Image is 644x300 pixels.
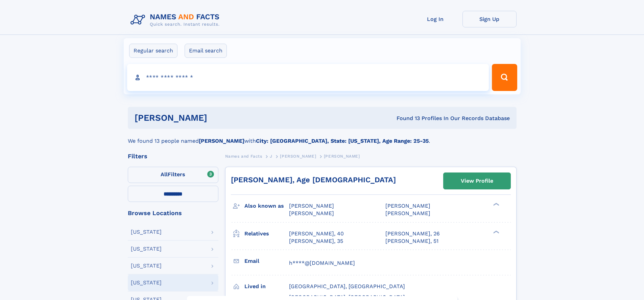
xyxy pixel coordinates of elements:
a: Sign Up [462,11,517,27]
span: [PERSON_NAME] [289,203,334,209]
span: J [270,154,272,159]
a: [PERSON_NAME], 26 [385,230,440,237]
div: ❯ [492,230,500,234]
a: [PERSON_NAME] [280,152,316,160]
span: [PERSON_NAME] [385,210,430,216]
div: View Profile [461,173,493,189]
div: [US_STATE] [131,280,162,285]
h1: [PERSON_NAME] [135,114,302,122]
span: [PERSON_NAME] [289,210,334,216]
label: Email search [185,44,227,58]
span: [GEOGRAPHIC_DATA], [GEOGRAPHIC_DATA] [289,283,405,290]
h3: Lived in [244,281,289,292]
span: [PERSON_NAME] [280,154,316,159]
button: Search Button [492,64,517,91]
div: [US_STATE] [131,229,162,235]
img: Logo Names and Facts [128,11,225,29]
input: search input [127,64,489,91]
h3: Email [244,255,289,267]
label: Regular search [129,44,177,58]
h3: Relatives [244,228,289,239]
a: [PERSON_NAME], 51 [385,237,438,245]
div: [US_STATE] [131,263,162,269]
b: [PERSON_NAME] [199,138,244,144]
div: [US_STATE] [131,246,162,252]
a: View Profile [444,173,510,189]
b: City: [GEOGRAPHIC_DATA], State: [US_STATE], Age Range: 25-35 [256,138,429,144]
a: J [270,152,272,160]
a: Log In [408,11,462,27]
span: [PERSON_NAME] [324,154,360,159]
span: [PERSON_NAME] [385,203,430,209]
a: Names and Facts [225,152,262,160]
span: All [161,171,168,178]
a: [PERSON_NAME], Age [DEMOGRAPHIC_DATA] [231,176,396,184]
div: ❯ [492,202,500,207]
h3: Also known as [244,200,289,212]
div: Found 13 Profiles In Our Records Database [302,115,510,122]
a: [PERSON_NAME], 35 [289,237,343,245]
div: We found 13 people named with . [128,129,517,145]
a: [PERSON_NAME], 40 [289,230,344,237]
div: Filters [128,153,218,159]
div: Browse Locations [128,210,218,216]
label: Filters [128,167,218,183]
